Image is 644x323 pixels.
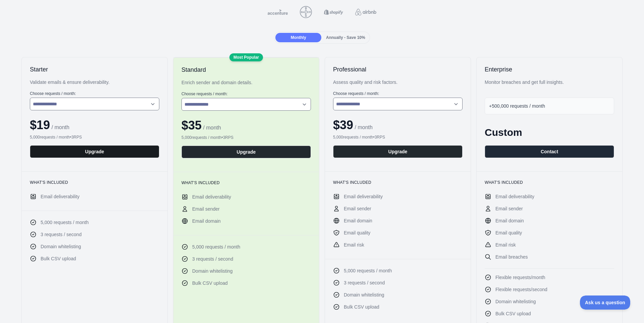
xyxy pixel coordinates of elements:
[333,134,463,140] div: 5,000 requests / month • 3 RPS
[353,124,373,130] span: / month
[580,295,631,310] iframe: Toggle Customer Support
[181,135,311,140] div: 5,000 requests / month • 3 RPS
[485,127,522,138] span: Custom
[333,118,353,132] span: $ 39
